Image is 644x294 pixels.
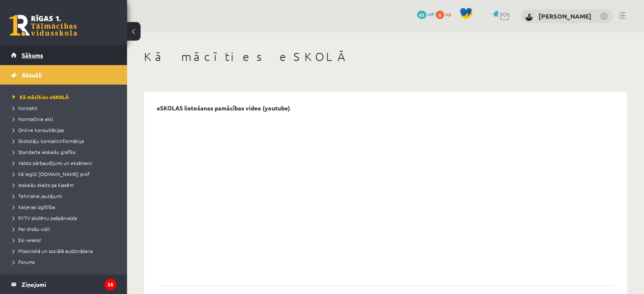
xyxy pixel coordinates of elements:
[417,11,426,19] span: 61
[428,11,434,17] span: mP
[105,279,116,290] i: 35
[13,137,119,145] a: Skolotāju kontaktinformācija
[13,137,84,144] span: Skolotāju kontaktinformācija
[13,170,90,177] span: Kā iegūt [DOMAIN_NAME] prof
[13,104,119,112] a: Kontakti
[13,203,119,211] a: Karjeras izglītība
[13,115,119,123] a: Normatīvie akti
[436,11,455,17] a: 0 xp
[13,214,77,221] span: R1TV skolēnu pašpārvalde
[13,148,75,155] span: Standarta ieskaišu grafiks
[13,159,119,167] a: Valsts pārbaudījumi un eksāmeni
[445,11,451,17] span: xp
[417,11,434,17] a: 61 mP
[13,181,119,189] a: Ieskaišu skaits pa klasēm
[13,247,93,254] span: Pilsoniskā un sociālā audzināšana
[13,236,41,243] span: Esi vesels!
[22,71,42,79] span: Aktuāli
[9,15,77,36] a: Rīgas 1. Tālmācības vidusskola
[13,170,119,178] a: Kā iegūt [DOMAIN_NAME] prof
[11,45,116,65] a: Sākums
[13,225,50,232] span: Par drošu vidi!
[13,115,53,122] span: Normatīvie akti
[13,159,92,166] span: Valsts pārbaudījumi un eksāmeni
[539,12,591,20] a: [PERSON_NAME]
[436,11,444,19] span: 0
[13,236,119,244] a: Esi vesels!
[13,126,119,134] a: Online konsultācijas
[22,51,43,59] span: Sākums
[13,192,119,200] a: Tehniskie jautājumi
[13,192,62,199] span: Tehniskie jautājumi
[13,126,64,133] span: Online konsultācijas
[11,65,116,85] a: Aktuāli
[525,13,533,21] img: Mārtiņš Balodis
[13,93,69,100] span: Kā mācīties eSKOLĀ
[13,214,119,222] a: R1TV skolēnu pašpārvalde
[144,49,627,64] h1: Kā mācīties eSKOLĀ
[13,225,119,233] a: Par drošu vidi!
[13,203,55,210] span: Karjeras izglītība
[22,275,116,294] legend: Ziņojumi
[13,258,35,265] span: Forums
[13,93,119,101] a: Kā mācīties eSKOLĀ
[11,275,116,294] a: Ziņojumi35
[13,104,38,111] span: Kontakti
[13,181,74,188] span: Ieskaišu skaits pa klasēm
[13,148,119,156] a: Standarta ieskaišu grafiks
[13,258,119,266] a: Forums
[13,247,119,255] a: Pilsoniskā un sociālā audzināšana
[157,104,290,112] p: eSKOLAS lietošanas pamācības video (youtube)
